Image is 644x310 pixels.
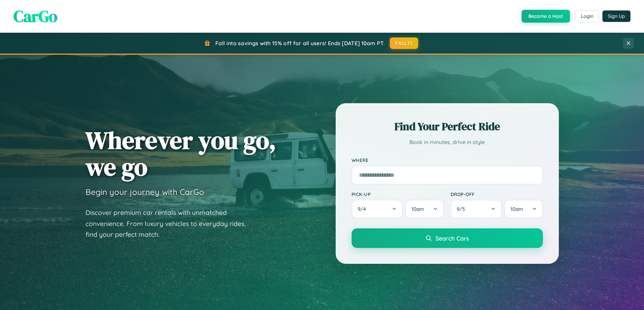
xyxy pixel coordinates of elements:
[86,127,276,180] h1: Wherever you go, we go
[411,206,424,212] span: 10am
[352,200,403,218] button: 9/4
[86,207,255,240] p: Discover premium car rentals with unmatched convenience. From luxury vehicles to everyday rides, ...
[510,206,523,212] span: 10am
[575,10,599,22] button: Login
[215,40,385,47] span: Fall into savings with 15% off for all users! Ends [DATE] 10am PT.
[451,200,502,218] button: 9/5
[435,234,469,242] span: Search Cars
[405,200,444,218] button: 10am
[352,137,543,147] p: Book in minutes, drive in style
[358,206,369,212] span: 9 / 4
[352,228,543,248] button: Search Cars
[504,200,543,218] button: 10am
[390,37,418,49] button: FALL15
[352,157,543,163] label: Where
[352,119,543,134] h2: Find Your Perfect Ride
[602,10,630,22] button: Sign Up
[86,187,204,197] h3: Begin your journey with CarGo
[522,10,570,23] button: Become a Host
[457,206,468,212] span: 9 / 5
[352,191,444,197] label: Pick-up
[14,5,57,27] span: CarGo
[451,191,543,197] label: Drop-off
